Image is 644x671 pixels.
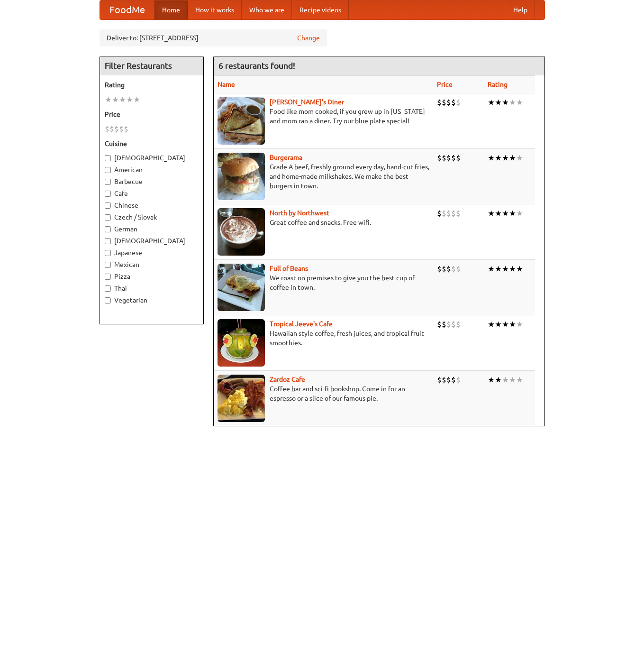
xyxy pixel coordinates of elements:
[105,262,111,268] input: Mexican
[105,285,111,292] input: Thai
[488,81,508,88] a: Rating
[105,167,111,173] input: American
[437,264,442,274] li: $
[270,376,305,383] a: Zardoz Cafe
[105,191,111,197] input: Cafe
[446,153,451,163] li: $
[451,264,456,274] li: $
[446,264,451,274] li: $
[218,61,295,70] ng-pluralize: 6 restaurants found!
[105,248,199,257] label: Japanese
[509,319,516,330] li: ★
[297,33,320,43] a: Change
[126,94,133,105] li: ★
[105,284,199,293] label: Thai
[509,375,516,385] li: ★
[446,97,451,108] li: $
[119,124,124,134] li: $
[124,124,128,134] li: $
[502,264,509,274] li: ★
[105,250,111,256] input: Japanese
[270,209,329,217] a: North by Northwest
[188,0,242,19] a: How it works
[105,124,109,134] li: $
[105,260,199,269] label: Mexican
[509,264,516,274] li: ★
[154,0,188,19] a: Home
[105,202,111,209] input: Chinese
[105,179,111,185] input: Barbecue
[105,153,199,163] label: [DEMOGRAPHIC_DATA]
[270,98,344,106] a: [PERSON_NAME]'s Diner
[105,189,199,198] label: Cafe
[218,375,265,422] img: zardoz.jpg
[488,319,495,330] li: ★
[218,208,265,256] img: north.jpg
[105,297,111,303] input: Vegetarian
[456,264,461,274] li: $
[218,264,265,311] img: beans.jpg
[442,264,446,274] li: $
[516,319,523,330] li: ★
[105,226,111,232] input: German
[442,208,446,219] li: $
[495,375,502,385] li: ★
[242,0,292,19] a: Who we are
[442,97,446,108] li: $
[437,375,442,385] li: $
[105,212,199,222] label: Czech / Slovak
[516,375,523,385] li: ★
[100,0,154,19] a: FoodMe
[446,375,451,385] li: $
[105,80,199,90] h5: Rating
[105,139,199,148] h5: Cuisine
[437,97,442,108] li: $
[105,201,199,210] label: Chinese
[270,320,333,328] a: Tropical Jeeve's Cafe
[516,153,523,163] li: ★
[516,264,523,274] li: ★
[516,97,523,108] li: ★
[495,319,502,330] li: ★
[437,81,453,88] a: Price
[105,110,199,119] h5: Price
[456,153,461,163] li: $
[446,208,451,219] li: $
[218,319,265,367] img: jeeves.jpg
[119,94,126,105] li: ★
[488,97,495,108] li: ★
[451,319,456,330] li: $
[488,208,495,219] li: ★
[456,319,461,330] li: $
[506,0,535,19] a: Help
[437,208,442,219] li: $
[270,154,302,161] a: Burgerama
[114,124,119,134] li: $
[502,153,509,163] li: ★
[488,375,495,385] li: ★
[509,97,516,108] li: ★
[488,264,495,274] li: ★
[105,165,199,175] label: American
[437,319,442,330] li: $
[488,153,495,163] li: ★
[495,264,502,274] li: ★
[437,153,442,163] li: $
[509,153,516,163] li: ★
[105,238,111,244] input: [DEMOGRAPHIC_DATA]
[100,56,203,75] h4: Filter Restaurants
[105,177,199,186] label: Barbecue
[495,97,502,108] li: ★
[442,375,446,385] li: $
[105,236,199,246] label: [DEMOGRAPHIC_DATA]
[509,208,516,219] li: ★
[270,265,308,272] a: Full of Beans
[451,153,456,163] li: $
[105,94,112,105] li: ★
[218,97,265,145] img: sallys.jpg
[105,155,111,161] input: [DEMOGRAPHIC_DATA]
[105,295,199,305] label: Vegetarian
